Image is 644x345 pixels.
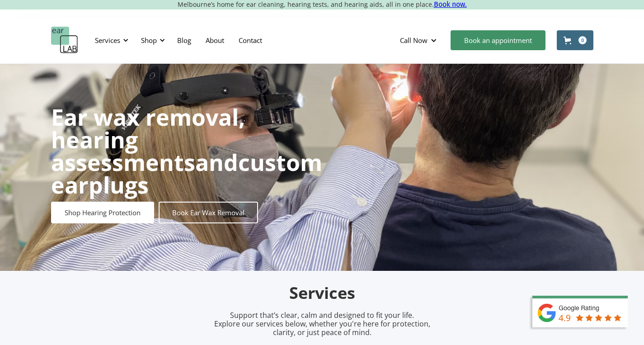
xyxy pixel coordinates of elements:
strong: custom earplugs [51,147,322,200]
p: Support that’s clear, calm and designed to fit your life. Explore our services below, whether you... [202,311,442,337]
a: Open cart [557,30,593,50]
div: Call Now [400,36,428,45]
div: Shop [136,27,168,54]
div: Services [89,27,131,54]
a: Book an appointment [451,30,545,50]
div: Shop [141,36,157,45]
a: home [51,27,78,54]
div: Call Now [393,27,446,54]
div: Services [95,36,120,45]
a: Blog [170,27,198,53]
h2: Services [110,283,535,304]
a: Book Ear Wax Removal [159,202,258,223]
strong: Ear wax removal, hearing assessments [51,102,245,178]
a: Contact [231,27,269,53]
h1: and [51,106,322,196]
a: About [198,27,231,53]
a: Shop Hearing Protection [51,202,154,223]
div: 0 [578,36,587,44]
